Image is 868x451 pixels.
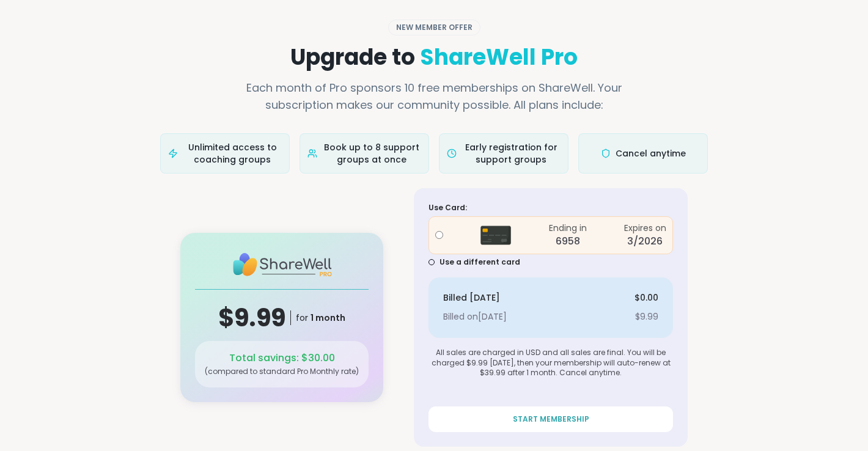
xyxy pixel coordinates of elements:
span: Cancel anytime [616,147,686,159]
div: $ 9.99 [635,311,658,323]
span: Book up to 8 support groups at once [322,141,421,166]
span: Use a different card [440,257,520,268]
div: All sales are charged in USD and all sales are final. You will be charged $9.99 [DATE], then your... [428,348,673,378]
span: ShareWell Pro [420,42,578,73]
span: Early registration for support groups [462,141,561,166]
div: Expires on [624,222,666,234]
button: START MEMBERSHIP [428,406,673,432]
div: Billed [DATE] [443,292,500,304]
span: START MEMBERSHIP [513,414,589,425]
h1: Upgrade to [160,45,708,70]
div: 6958 [556,234,580,249]
span: Unlimited access to coaching groups [183,141,282,166]
img: Credit Card [480,220,511,251]
div: NEW MEMBER OFFER [388,20,480,35]
div: Billed on [DATE] [443,311,507,323]
div: Use Card: [428,203,673,213]
p: Each month of Pro sponsors 10 free memberships on ShareWell. Your subscription makes our communit... [229,79,639,114]
div: $0.00 [634,292,658,304]
div: 3/2026 [627,234,663,249]
div: Ending in [549,222,587,234]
